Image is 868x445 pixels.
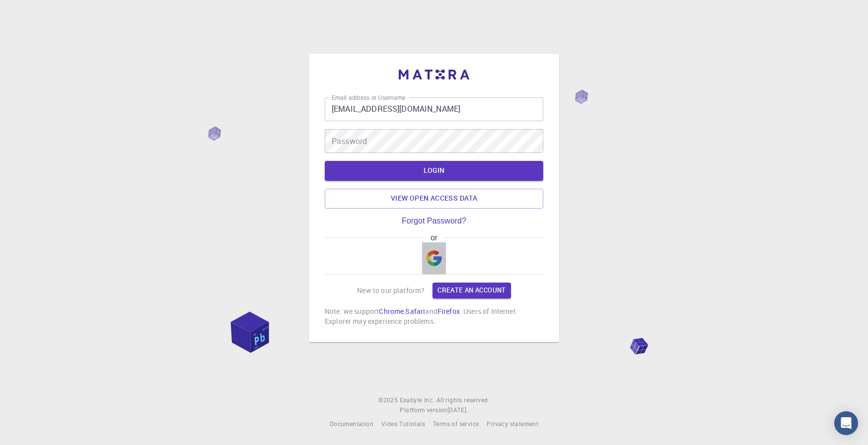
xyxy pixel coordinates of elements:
a: Privacy statement [487,419,538,429]
span: Terms of service [433,420,479,428]
label: Email address or Username [332,93,405,102]
a: Documentation [330,419,373,429]
a: Safari [405,306,425,316]
span: All rights reserved. [436,395,490,405]
a: Exabyte Inc. [400,395,434,405]
a: Terms of service [433,419,479,429]
a: Create an account [433,283,510,298]
span: © 2025 [378,395,399,405]
span: Platform version [400,405,447,415]
div: Open Intercom Messenger [834,411,858,435]
a: Video Tutorials [381,419,425,429]
a: [DATE]. [447,405,468,415]
a: Forgot Password? [402,217,466,225]
span: [DATE] . [447,406,468,414]
span: Video Tutorials [381,420,425,428]
span: Exabyte Inc. [400,396,434,404]
span: or [426,233,442,242]
p: New to our platform? [357,286,425,296]
span: Documentation [330,420,373,428]
a: Chrome [379,306,404,316]
a: Firefox [437,306,460,316]
p: Note: we support , and . Users of Internet Explorer may experience problems. [325,306,543,326]
a: View open access data [325,189,543,209]
button: LOGIN [325,161,543,181]
img: Google [426,250,442,266]
span: Privacy statement [487,420,538,428]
